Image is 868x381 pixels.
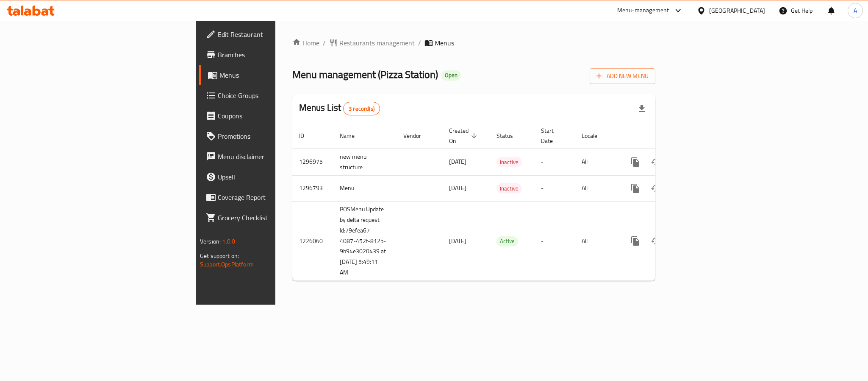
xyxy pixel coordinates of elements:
td: All [575,148,618,175]
a: Coverage Report [199,187,341,207]
span: Name [340,131,366,141]
td: POSMenu Update by delta request Id:79efea67-4087-452f-812b-9b94e3020439 at [DATE] 5:49:11 AM [333,201,397,281]
span: Promotions [218,131,334,141]
td: All [575,175,618,201]
button: Change Status [646,152,666,172]
a: Menus [199,65,341,85]
td: Menu [333,175,397,201]
a: Edit Restaurant [199,24,341,45]
div: [GEOGRAPHIC_DATA] [709,6,765,15]
span: ID [299,131,315,141]
span: Branches [218,50,334,60]
a: Menu disclaimer [199,146,341,167]
th: Actions [618,123,713,149]
a: Grocery Checklist [199,207,341,228]
td: - [534,201,575,281]
span: Locale [582,131,608,141]
button: Add New Menu [590,68,655,84]
span: Start Date [541,126,565,146]
span: Version: [200,236,221,247]
td: All [575,201,618,281]
span: Upsell [218,172,334,182]
span: Restaurants management [339,38,415,48]
span: Menu management ( Pizza Station ) [292,65,438,84]
a: Branches [199,45,341,65]
span: 3 record(s) [344,105,380,113]
span: Grocery Checklist [218,213,334,223]
div: Open [441,70,461,81]
a: Upsell [199,167,341,187]
button: Change Status [646,178,666,199]
span: Edit Restaurant [218,29,334,39]
span: Menu disclaimer [218,151,334,162]
button: more [625,152,646,172]
div: Total records count [343,102,380,115]
span: 1.0.0 [222,236,235,247]
span: Menus [219,70,334,80]
span: Vendor [403,131,432,141]
button: more [625,231,646,251]
a: Choice Groups [199,85,341,106]
span: [DATE] [449,156,466,167]
span: Choice Groups [218,90,334,101]
div: Menu-management [617,6,669,16]
h2: Menus List [299,101,380,115]
a: Coupons [199,106,341,126]
span: Menus [435,38,454,48]
a: Promotions [199,126,341,146]
td: - [534,175,575,201]
span: Active [496,236,518,246]
div: Export file [632,98,652,119]
button: more [625,178,646,199]
div: Active [496,236,518,247]
span: A [854,6,857,15]
td: - [534,148,575,175]
span: [DATE] [449,182,466,193]
span: [DATE] [449,235,466,247]
span: Coupons [218,111,334,121]
button: Change Status [646,231,666,251]
span: Add New Menu [596,71,649,81]
span: Created On [449,126,480,146]
td: new menu structure [333,148,397,175]
a: Support.OpsPlatform [200,259,254,270]
li: / [418,38,421,48]
span: Inactive [496,184,522,193]
nav: breadcrumb [292,38,655,48]
span: Get support on: [200,250,239,261]
span: Coverage Report [218,192,334,202]
span: Inactive [496,157,522,167]
a: Restaurants management [329,38,415,48]
span: Open [441,72,461,79]
table: enhanced table [292,123,713,281]
div: Inactive [496,183,522,193]
span: Status [496,131,524,141]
